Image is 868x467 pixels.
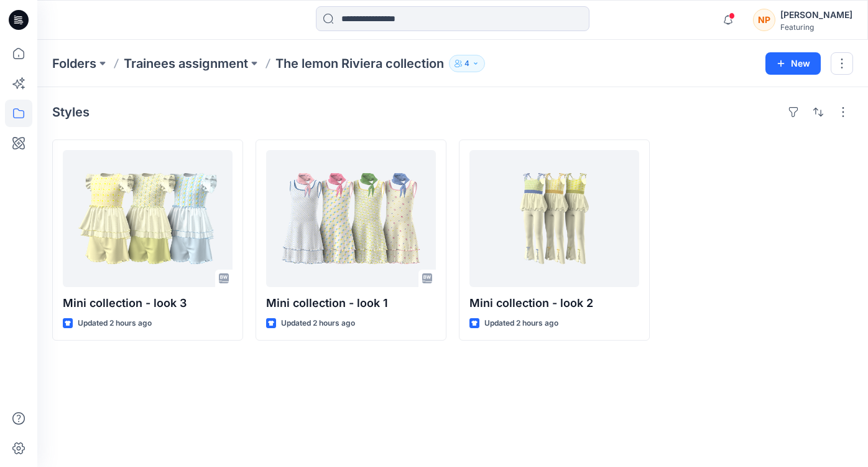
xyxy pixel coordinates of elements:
p: The lemon Riviera collection [275,55,444,72]
p: Mini collection - look 3 [63,295,233,312]
p: Updated 2 hours ago [78,317,152,330]
a: Mini collection - look 3 [63,150,233,287]
div: [PERSON_NAME] [780,7,852,22]
button: New [765,52,821,75]
a: Trainees assignment [124,55,248,72]
h4: Styles [52,105,90,120]
div: Featuring [780,22,852,32]
div: NP [753,9,775,31]
a: Folders [52,55,96,72]
p: 4 [464,57,469,70]
a: Mini collection - look 1 [266,150,436,287]
p: Mini collection - look 2 [469,295,639,312]
a: Mini collection - look 2 [469,150,639,287]
p: Updated 2 hours ago [281,317,355,330]
p: Updated 2 hours ago [484,317,558,330]
p: Mini collection - look 1 [266,295,436,312]
button: 4 [449,55,485,72]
